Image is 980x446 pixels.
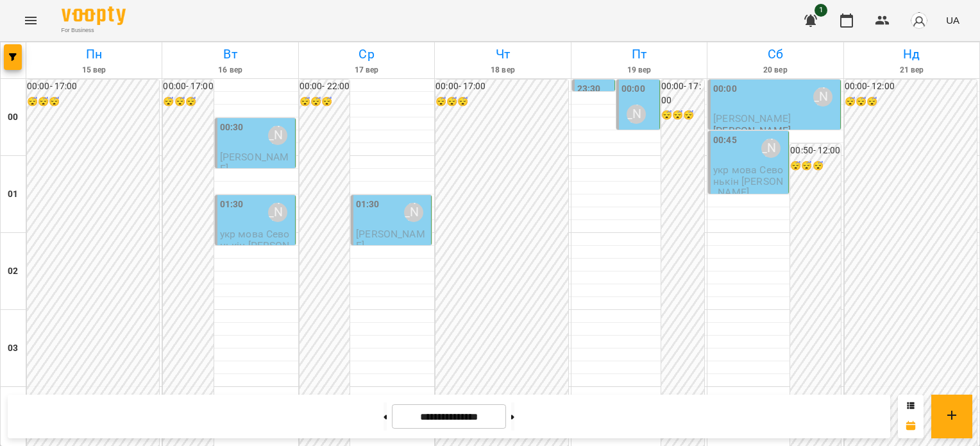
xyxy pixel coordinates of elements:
[661,108,704,123] h6: 😴😴😴
[8,110,18,124] h6: 00
[621,82,645,96] label: 00:00
[621,130,656,164] span: [PERSON_NAME]
[709,64,841,76] h6: 20 вер
[28,44,160,64] h6: Пн
[164,64,296,76] h6: 16 вер
[163,95,213,109] h6: 😴😴😴
[845,95,977,109] h6: 😴😴😴
[713,112,791,124] span: [PERSON_NAME]
[268,126,287,145] div: Литвин Галина
[300,80,350,94] h6: 00:00 - 22:00
[813,87,832,107] div: Литвин Галина
[220,228,290,262] span: укр мова Севонькін [PERSON_NAME]
[435,95,568,109] h6: 😴😴😴
[27,80,159,94] h6: 00:00 - 17:00
[761,139,781,158] div: Литвин Галина
[790,144,840,158] h6: 00:50 - 12:00
[62,26,126,35] span: For Business
[15,5,46,36] button: Menu
[573,64,705,76] h6: 19 вер
[164,44,296,64] h6: Вт
[301,64,432,76] h6: 17 вер
[815,4,827,17] span: 1
[709,44,841,64] h6: Сб
[946,13,959,27] span: UA
[846,44,977,64] h6: Нд
[27,95,159,109] h6: 😴😴😴
[404,203,423,222] div: Литвин Галина
[845,80,977,94] h6: 00:00 - 12:00
[163,80,213,94] h6: 00:00 - 17:00
[356,228,425,251] span: [PERSON_NAME]
[8,341,18,356] h6: 03
[220,151,289,174] span: [PERSON_NAME]
[356,198,380,212] label: 01:30
[790,159,840,173] h6: 😴😴😴
[577,82,601,96] label: 23:30
[627,105,646,124] div: Литвин Галина
[268,203,287,222] div: Литвин Галина
[8,187,18,202] h6: 01
[846,64,977,76] h6: 21 вер
[62,6,126,25] img: Voopty Logo
[713,133,737,148] label: 00:45
[573,44,705,64] h6: Пт
[28,64,160,76] h6: 15 вер
[713,164,783,198] span: укр мова Севонькін [PERSON_NAME]
[437,64,568,76] h6: 18 вер
[661,80,704,107] h6: 00:00 - 17:00
[8,264,18,279] h6: 02
[713,82,737,96] label: 00:00
[910,12,928,30] img: avatar_s.png
[220,121,244,135] label: 00:30
[713,125,791,136] p: [PERSON_NAME]
[435,80,568,94] h6: 00:00 - 17:00
[220,198,244,212] label: 01:30
[301,44,432,64] h6: Ср
[437,44,568,64] h6: Чт
[941,8,965,32] button: UA
[300,95,350,109] h6: 😴😴😴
